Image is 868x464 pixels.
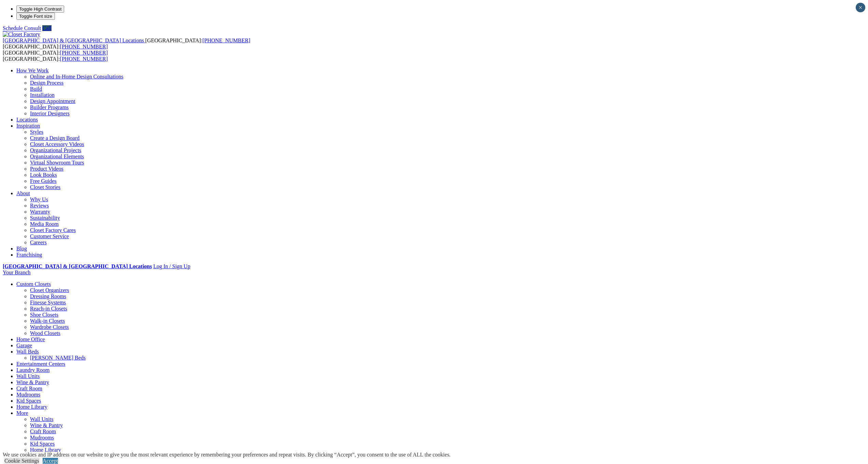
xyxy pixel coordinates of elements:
[30,324,69,330] a: Wardrobe Closets
[30,306,67,311] a: Reach-in Closets
[30,429,56,434] a: Craft Room
[30,184,60,190] a: Closet Stories
[16,190,30,196] a: About
[16,13,55,20] button: Toggle Font size
[42,25,52,31] a: Call
[30,312,58,318] a: Shoe Closets
[3,452,451,458] div: We use cookies and IP address on our website to give you the most relevant experience by remember...
[60,56,108,62] a: [PHONE_NUMBER]
[60,44,108,49] a: [PHONE_NUMBER]
[30,233,69,239] a: Customer Service
[16,281,51,287] a: Custom Closets
[30,227,76,233] a: Closet Factory Cares
[16,252,42,258] a: Franchising
[30,92,55,98] a: Installation
[19,14,52,19] span: Toggle Font size
[30,318,65,324] a: Walk-in Closets
[30,287,69,293] a: Closet Organizers
[30,80,63,86] a: Design Process
[30,104,69,110] a: Builder Programs
[30,209,50,215] a: Warranty
[3,25,41,31] a: Schedule Consult
[30,203,49,208] a: Reviews
[16,373,40,379] a: Wall Units
[3,31,40,38] img: Closet Factory
[16,336,45,342] a: Home Office
[16,117,38,122] a: Locations
[30,330,60,336] a: Wood Closets
[16,386,42,391] a: Craft Room
[30,111,70,116] a: Interior Designers
[3,38,145,43] a: [GEOGRAPHIC_DATA] & [GEOGRAPHIC_DATA] Locations
[30,355,86,361] a: [PERSON_NAME] Beds
[16,404,47,410] a: Home Library
[16,5,64,13] button: Toggle High Contrast
[60,50,108,56] a: [PHONE_NUMBER]
[30,416,53,422] a: Wall Units
[30,300,66,305] a: Finesse Systems
[3,263,152,269] a: [GEOGRAPHIC_DATA] & [GEOGRAPHIC_DATA] Locations
[4,458,39,464] a: Cookie Settings
[16,410,28,416] a: More menu text will display only on big screen
[16,361,65,367] a: Entertainment Centers
[30,141,84,147] a: Closet Accessory Videos
[30,441,55,447] a: Kid Spaces
[30,172,57,178] a: Look Books
[3,38,144,43] span: [GEOGRAPHIC_DATA] & [GEOGRAPHIC_DATA] Locations
[30,240,47,245] a: Careers
[30,98,75,104] a: Design Appointment
[16,349,39,354] a: Wall Beds
[202,38,250,43] a: [PHONE_NUMBER]
[153,263,190,269] a: Log In / Sign Up
[16,343,32,348] a: Garage
[43,458,58,464] a: Accept
[30,160,84,165] a: Virtual Showroom Tours
[30,435,54,440] a: Mudrooms
[16,398,41,404] a: Kid Spaces
[16,392,40,397] a: Mudrooms
[30,86,42,92] a: Build
[30,221,59,227] a: Media Room
[30,447,61,453] a: Home Library
[30,147,81,153] a: Organizational Projects
[30,166,63,172] a: Product Videos
[30,197,48,202] a: Why Us
[30,135,79,141] a: Create a Design Board
[16,246,27,251] a: Blog
[30,129,43,135] a: Styles
[3,38,250,49] span: [GEOGRAPHIC_DATA]: [GEOGRAPHIC_DATA]:
[19,6,61,12] span: Toggle High Contrast
[856,3,865,12] button: Close
[3,270,30,275] a: Your Branch
[3,50,108,62] span: [GEOGRAPHIC_DATA]: [GEOGRAPHIC_DATA]:
[30,178,57,184] a: Free Guides
[30,422,63,428] a: Wine & Pantry
[30,74,123,79] a: Online and In-Home Design Consultations
[30,293,66,299] a: Dressing Rooms
[30,215,60,221] a: Sustainability
[16,379,49,385] a: Wine & Pantry
[16,68,49,73] a: How We Work
[16,367,49,373] a: Laundry Room
[16,123,40,129] a: Inspiration
[30,154,84,159] a: Organizational Elements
